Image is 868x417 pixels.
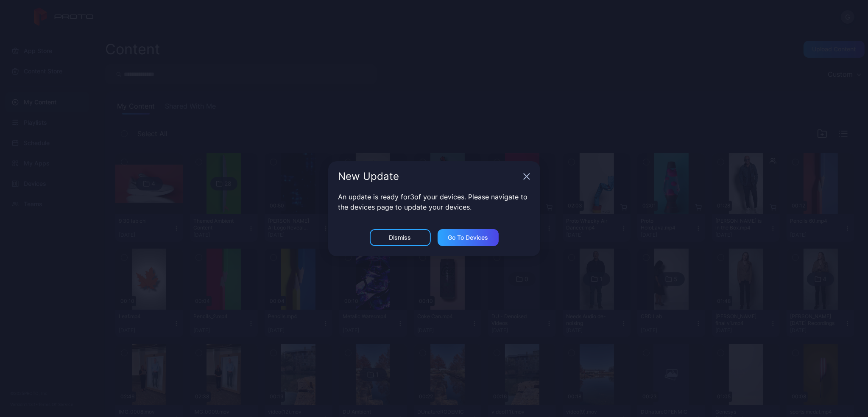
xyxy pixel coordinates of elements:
div: Dismiss [389,234,411,241]
button: Dismiss [370,229,431,246]
button: Go to devices [438,229,499,246]
div: Go to devices [448,234,488,241]
div: New Update [338,171,520,182]
p: An update is ready for 3 of your devices. Please navigate to the devices page to update your devi... [338,192,530,212]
